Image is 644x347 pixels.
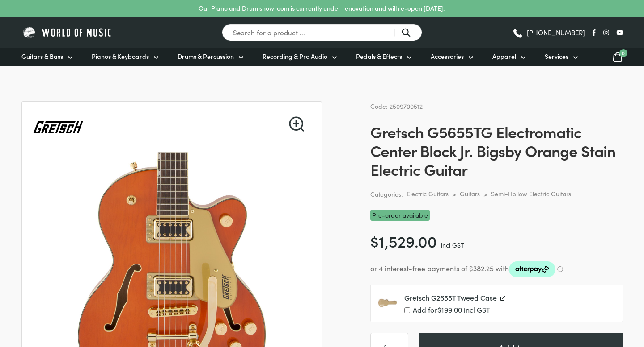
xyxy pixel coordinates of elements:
[483,190,487,198] div: >
[512,26,585,39] a: [PHONE_NUMBER]
[545,52,568,61] span: Services
[452,190,456,198] div: >
[370,230,379,252] span: $
[464,305,490,314] span: incl GST
[619,49,627,57] span: 0
[263,52,327,61] span: Recording & Pro Audio
[370,230,437,252] bdi: 1,529.00
[404,293,497,302] span: Gretsch G2655T Tweed Case
[21,25,113,39] img: World of Music
[92,52,149,61] span: Pianos & Keyboards
[370,210,430,221] span: Pre-order available
[492,52,516,61] span: Apparel
[370,102,423,111] span: Code: 2509700512
[289,116,304,132] a: View full-screen image gallery
[431,52,464,61] span: Accessories
[404,307,410,313] input: Add for$199.00 incl GST
[222,24,422,41] input: Search for a product ...
[441,240,464,249] span: incl GST
[370,122,623,178] h1: Gretsch G5655TG Electromatic Center Block Jr. Bigsby Orange Stain Electric Guitar
[378,293,397,312] img: Gretsch-G2655T-Tweed-Case
[199,4,445,13] p: Our Piano and Drum showroom is currently under renovation and will re-open [DATE].
[527,29,585,36] span: [PHONE_NUMBER]
[437,305,441,314] span: $
[404,306,615,314] label: Add for
[370,189,403,199] span: Categories:
[178,52,234,61] span: Drums & Percussion
[21,52,63,61] span: Guitars & Bass
[33,102,84,153] img: Gretsch
[460,190,480,198] a: Guitars
[514,249,644,347] iframe: Chat with our support team
[437,305,462,314] span: 199.00
[356,52,402,61] span: Pedals & Effects
[407,190,449,198] a: Electric Guitars
[491,190,571,198] a: Semi-Hollow Electric Guitars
